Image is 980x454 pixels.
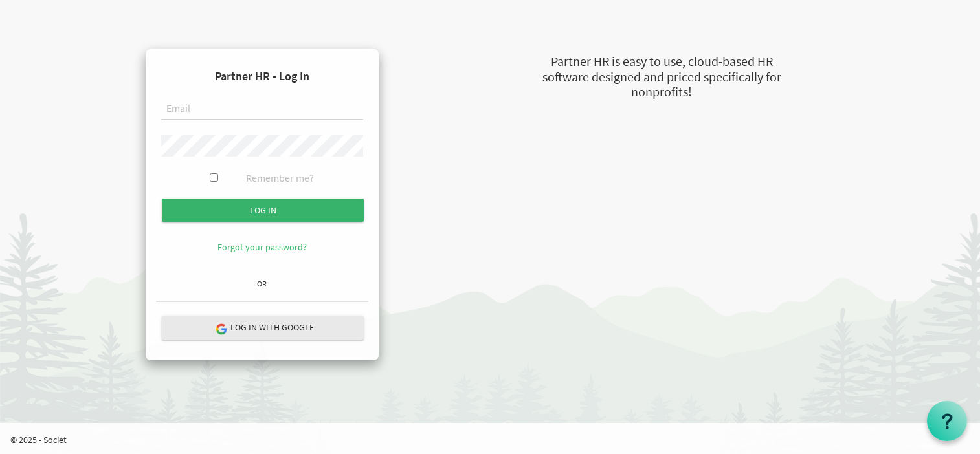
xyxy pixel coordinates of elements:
[156,279,368,288] h6: OR
[162,316,364,340] button: Log in with Google
[156,59,368,93] h4: Partner HR - Log In
[477,52,846,71] div: Partner HR is easy to use, cloud-based HR
[161,98,363,120] input: Email
[162,199,364,222] input: Log in
[215,323,227,334] img: google-logo.png
[477,68,846,87] div: software designed and priced specifically for
[477,83,846,102] div: nonprofits!
[217,241,307,253] a: Forgot your password?
[10,433,980,446] p: © 2025 - Societ
[246,171,314,186] label: Remember me?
